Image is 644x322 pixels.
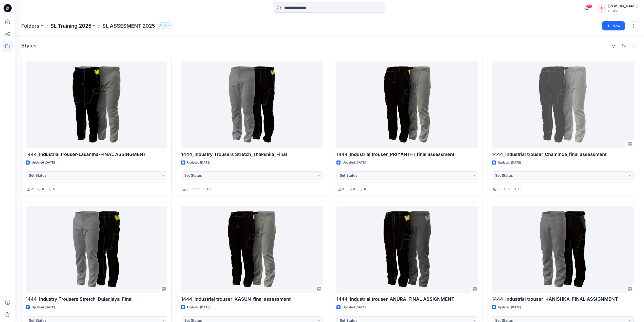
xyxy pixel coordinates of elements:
[102,22,155,29] p: SL ASSESMENT 2025
[26,296,167,303] p: 1444_Industry Trousers Stretch_Dulanjaya_Final
[608,9,638,13] div: Guston
[498,160,521,165] p: Updated [DATE]
[187,305,210,310] p: Updated [DATE]
[492,151,634,158] p: 1444_Industrial trouser_Chaminda_final assessment
[343,305,366,310] p: Updated [DATE]
[181,296,323,303] p: 1444_Industrial trouser_KASUN_final assessment
[31,186,33,192] p: 2
[32,160,55,165] p: Updated [DATE]
[602,21,625,30] button: New
[597,4,606,13] div: UT
[26,151,167,158] p: 1444_Industrial trouser-Lasantha-FINAL ASSINGMENT
[497,186,499,192] p: 2
[26,206,167,293] a: 1444_Industry Trousers Stretch_Dulanjaya_Final
[364,186,366,192] p: 0
[498,305,521,310] p: Updated [DATE]
[520,186,522,192] p: 0
[181,61,323,148] a: 1444_Industry Trousers Stretch_Thakshila_Final
[336,151,478,158] p: 1444_Industrial trouser_PRIYANTHI_final assessment
[187,186,188,192] p: 2
[187,160,210,165] p: Updated [DATE]
[608,3,638,9] div: [PERSON_NAME]
[492,296,634,303] p: 1444_Industrial trouser_KANISHKA_FINAL ASSIGNMENT
[336,61,478,148] a: 1444_Industrial trouser_PRIYANTHI_final assessment
[157,22,173,29] button: 16
[181,151,323,158] p: 1444_Industry Trousers Stretch_Thakshila_Final
[53,186,55,192] p: 0
[336,296,478,303] p: 1444_Industrial trouser_ANURA_FINAL ASSIGNMENT
[336,206,478,293] a: 1444_Industrial trouser_ANURA_FINAL ASSIGNMENT
[50,22,91,29] a: SL Training 2025
[587,4,592,8] span: 28
[42,186,44,192] p: 0
[198,186,200,192] p: 0
[181,206,323,293] a: 1444_Industrial trouser_KASUN_final assessment
[492,206,634,293] a: 1444_Industrial trouser_KANISHKA_FINAL ASSIGNMENT
[342,186,344,192] p: 2
[353,186,355,192] p: 0
[163,23,167,29] p: 16
[508,186,510,192] p: 0
[492,61,634,148] a: 1444_Industrial trouser_Chaminda_final assessment
[21,43,37,49] h4: Styles
[209,186,211,192] p: 0
[26,61,167,148] a: 1444_Industrial trouser-Lasantha-FINAL ASSINGMENT
[32,305,55,310] p: Updated [DATE]
[343,160,366,165] p: Updated [DATE]
[21,22,39,29] a: Folders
